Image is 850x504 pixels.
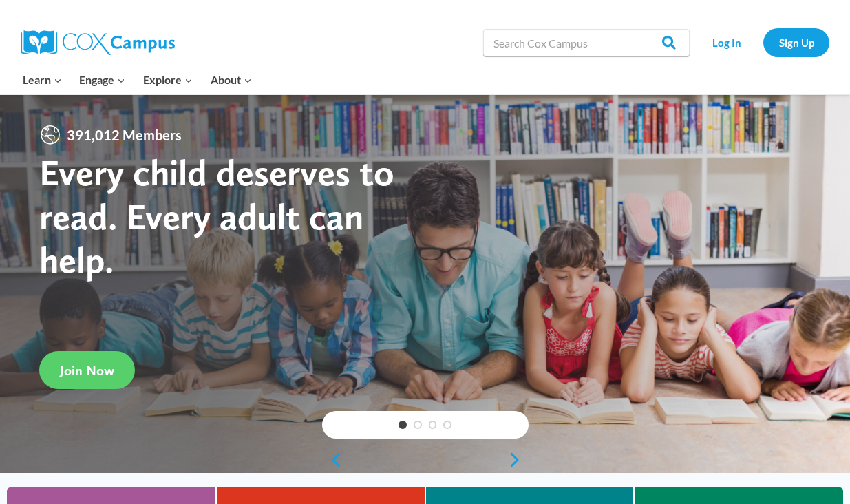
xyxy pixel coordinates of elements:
[23,71,62,89] span: Learn
[61,124,187,146] span: 391,012 Members
[143,71,193,89] span: Explore
[483,29,690,56] input: Search Cox Campus
[763,28,829,56] a: Sign Up
[39,351,135,389] a: Join Now
[508,452,529,468] a: next
[39,150,394,282] strong: Every child deserves to read. Every adult can help.
[414,421,422,429] a: 2
[399,421,407,429] a: 1
[697,28,829,56] nav: Secondary Navigation
[211,71,252,89] span: About
[322,452,343,468] a: previous
[79,71,125,89] span: Engage
[443,421,451,429] a: 4
[60,362,114,379] span: Join Now
[697,28,756,56] a: Log In
[21,30,175,55] img: Cox Campus
[429,421,437,429] a: 3
[14,65,260,94] nav: Primary Navigation
[322,446,529,474] div: content slider buttons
